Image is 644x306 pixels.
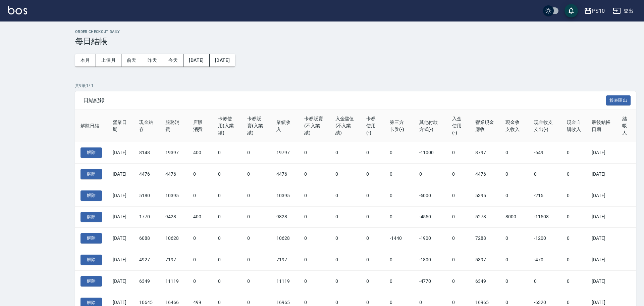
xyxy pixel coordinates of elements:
[188,228,213,249] td: 0
[210,54,235,67] button: [DATE]
[96,54,121,67] button: 上個月
[330,270,361,292] td: 0
[330,142,361,164] td: 0
[160,185,188,206] td: 10395
[134,206,160,228] td: 1770
[447,206,470,228] td: 0
[271,249,299,271] td: 7197
[414,142,447,164] td: -11000
[271,164,299,185] td: 4476
[160,228,188,249] td: 10628
[107,142,134,164] td: [DATE]
[529,142,561,164] td: -649
[213,142,242,164] td: 0
[80,190,102,201] button: 解除
[213,110,242,142] th: 卡券使用(入業績)
[107,164,134,185] td: [DATE]
[242,249,271,271] td: 0
[271,110,299,142] th: 業績收入
[384,206,414,228] td: 0
[500,164,529,185] td: 0
[470,270,500,292] td: 6349
[160,142,188,164] td: 19397
[447,164,470,185] td: 0
[565,4,578,17] button: save
[414,185,447,206] td: -5000
[561,142,586,164] td: 0
[271,270,299,292] td: 11119
[160,270,188,292] td: 11119
[75,30,636,34] h2: Order checkout daily
[188,110,213,142] th: 店販消費
[188,142,213,164] td: 400
[80,147,102,158] button: 解除
[134,249,160,271] td: 4927
[134,142,160,164] td: 8148
[80,212,102,222] button: 解除
[107,228,134,249] td: [DATE]
[561,185,586,206] td: 0
[213,228,242,249] td: 0
[361,185,384,206] td: 0
[617,110,636,142] th: 結帳人
[500,142,529,164] td: 0
[75,37,636,46] h3: 每日結帳
[330,164,361,185] td: 0
[361,110,384,142] th: 卡券使用(-)
[271,228,299,249] td: 10628
[529,110,561,142] th: 現金收支支出(-)
[361,206,384,228] td: 0
[586,110,616,142] th: 最後結帳日期
[586,164,616,185] td: [DATE]
[470,142,500,164] td: 8797
[107,206,134,228] td: [DATE]
[500,228,529,249] td: 0
[592,7,605,15] div: PS10
[121,54,142,67] button: 前天
[330,249,361,271] td: 0
[361,228,384,249] td: 0
[414,110,447,142] th: 其他付款方式(-)
[330,110,361,142] th: 入金儲值(不入業績)
[470,228,500,249] td: 7288
[470,110,500,142] th: 營業現金應收
[242,110,271,142] th: 卡券販賣(入業績)
[581,4,607,18] button: PS10
[213,164,242,185] td: 0
[107,270,134,292] td: [DATE]
[561,249,586,271] td: 0
[213,206,242,228] td: 0
[75,110,107,142] th: 解除日結
[80,233,102,244] button: 解除
[586,206,616,228] td: [DATE]
[500,270,529,292] td: 0
[107,185,134,206] td: [DATE]
[242,206,271,228] td: 0
[361,270,384,292] td: 0
[183,54,209,67] button: [DATE]
[447,249,470,271] td: 0
[242,228,271,249] td: 0
[561,206,586,228] td: 0
[163,54,184,67] button: 今天
[80,276,102,287] button: 解除
[470,185,500,206] td: 5395
[470,164,500,185] td: 4476
[414,249,447,271] td: -1800
[134,110,160,142] th: 現金結存
[8,6,27,14] img: Logo
[213,270,242,292] td: 0
[134,164,160,185] td: 4476
[107,249,134,271] td: [DATE]
[242,164,271,185] td: 0
[80,169,102,179] button: 解除
[447,270,470,292] td: 0
[330,185,361,206] td: 0
[384,228,414,249] td: -1440
[271,206,299,228] td: 9828
[384,249,414,271] td: 0
[299,228,330,249] td: 0
[561,110,586,142] th: 現金自購收入
[242,185,271,206] td: 0
[361,249,384,271] td: 0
